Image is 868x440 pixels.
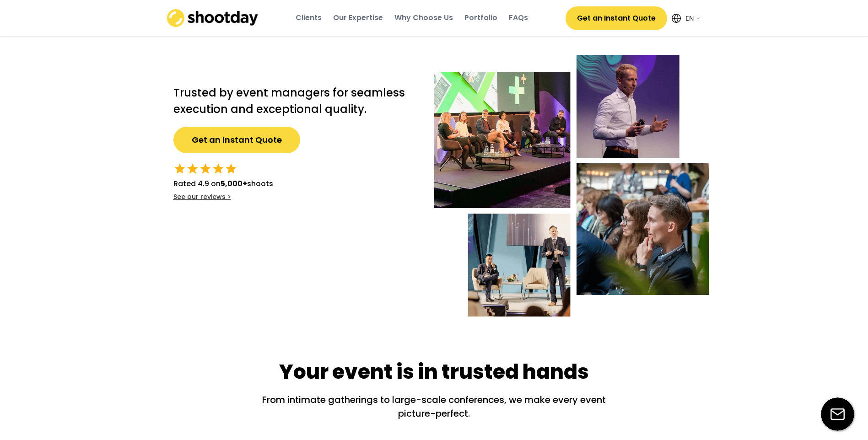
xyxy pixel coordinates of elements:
button: Get an Instant Quote [566,6,667,30]
img: Icon%20feather-globe%20%281%29.svg [672,14,681,23]
button: star [212,162,225,175]
div: FAQs [509,13,528,23]
div: Your event is in trusted hands [279,358,589,386]
img: email-icon%20%281%29.svg [821,397,854,431]
button: star [186,162,199,175]
h2: Trusted by event managers for seamless execution and exceptional quality. [173,85,416,118]
img: Event-hero-intl%402x.webp [434,55,709,317]
button: Get an Instant Quote [173,127,300,153]
div: Portfolio [464,13,497,23]
strong: 5,000+ [221,178,247,189]
div: Rated 4.9 on shoots [173,178,273,189]
img: shootday_logo.png [167,9,259,27]
div: Our Expertise [333,13,383,23]
button: star [199,162,212,175]
div: See our reviews > [173,193,231,202]
button: star [173,162,186,175]
div: Clients [296,13,322,23]
div: Why Choose Us [394,13,453,23]
button: star [225,162,237,175]
div: From intimate gatherings to large-scale conferences, we make every event picture-perfect. [251,393,617,420]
